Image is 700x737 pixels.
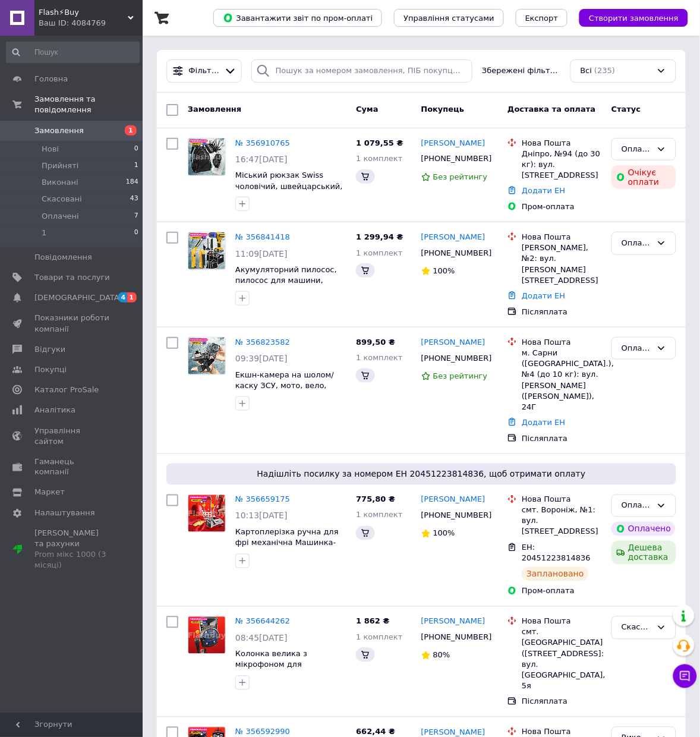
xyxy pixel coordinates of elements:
[356,248,402,257] span: 1 комплект
[34,272,110,283] span: Товари та послуги
[394,9,504,27] button: Управління статусами
[611,522,676,536] div: Оплачено
[611,105,641,114] span: Статус
[356,138,403,147] span: 1 079,55 ₴
[125,125,137,136] span: 1
[189,65,220,77] span: Фільтри
[356,727,395,736] span: 662,44 ₴
[419,630,490,645] div: [PHONE_NUMBER]
[522,242,602,286] div: [PERSON_NAME], №2: вул. [PERSON_NAME][STREET_ADDRESS]
[433,266,455,275] span: 100%
[421,232,485,243] a: [PERSON_NAME]
[235,338,290,347] a: № 356823582
[419,151,490,166] div: [PHONE_NUMBER]
[213,9,382,27] button: Завантажити звіт по пром-оплаті
[34,313,110,334] span: Показники роботи компанії
[34,385,99,395] span: Каталог ProSale
[134,211,138,222] span: 7
[235,370,339,434] a: Екшн-камера на шолом/каску ЗСУ, мото, вело, туризм тактична | Протиударна 4K Action Camera Екшн-к...
[188,232,226,270] a: Фото товару
[34,456,110,478] span: Гаманець компанії
[356,154,402,163] span: 1 комплект
[522,586,602,597] div: Пром-оплата
[34,74,68,84] span: Головна
[235,634,288,643] span: 08:45[DATE]
[522,627,602,692] div: смт. [GEOGRAPHIC_DATA] ([STREET_ADDRESS]: вул. [GEOGRAPHIC_DATA], 5я
[188,105,241,114] span: Замовлення
[34,487,65,498] span: Маркет
[223,12,373,23] span: Завантажити звіт по пром-оплаті
[507,105,595,114] span: Доставка та оплата
[39,7,128,18] span: Flash⚡Buy
[356,495,395,504] span: 775,80 ₴
[522,348,602,412] div: м. Сарни ([GEOGRAPHIC_DATA].), №4 (до 10 кг): вул. [PERSON_NAME] ([PERSON_NAME]), 24Г
[34,292,122,303] span: [DEMOGRAPHIC_DATA]
[589,14,679,23] span: Створити замовлення
[673,664,697,688] button: Чат з покупцем
[235,232,290,241] a: № 356841418
[235,354,288,363] span: 09:39[DATE]
[356,633,402,642] span: 1 комплект
[433,371,488,380] span: Без рейтингу
[522,138,602,149] div: Нова Пошта
[34,426,110,447] span: Управління сайтом
[622,342,652,355] div: Оплачено
[188,617,225,654] img: Фото товару
[188,495,225,532] img: Фото товару
[567,13,688,22] a: Створити замовлення
[522,505,602,538] div: смт. Вороніж, №1: вул. [STREET_ADDRESS]
[522,543,591,563] span: ЕН: 20451223814836
[522,697,602,707] div: Післяплата
[126,177,138,188] span: 184
[235,265,337,329] a: Акумуляторний пилосос, пилосос для машини, пилосос для авто, автопилосос, машинний пилосос, потуж...
[421,616,485,628] a: [PERSON_NAME]
[522,567,589,581] div: Заплановано
[433,651,450,660] span: 80%
[522,186,565,195] a: Додати ЕН
[622,500,652,512] div: Оплачено
[419,351,490,366] div: [PHONE_NUMBER]
[622,143,652,156] div: Оплачено
[594,66,615,75] span: (235)
[34,508,95,519] span: Налаштування
[421,495,485,506] a: [PERSON_NAME]
[235,495,290,504] a: № 356659175
[516,9,568,27] button: Експорт
[235,617,290,626] a: № 356644262
[42,177,78,188] span: Виконані
[611,541,676,565] div: Дешева доставка
[356,617,389,626] span: 1 862 ₴
[235,511,288,521] span: 10:13[DATE]
[421,138,485,149] a: [PERSON_NAME]
[482,65,560,77] span: Збережені фільтри:
[188,138,225,175] img: Фото товару
[235,528,339,581] a: Картоплерізка ручна для фрі механічна Машинка-резак для картоплі фрі Картоплерізка ручна для фрі
[522,291,565,300] a: Додати ЕН
[522,495,602,505] div: Нова Пошта
[522,418,565,427] a: Додати ЕН
[42,211,79,222] span: Оплачені
[118,292,128,303] span: 4
[522,337,602,348] div: Нова Пошта
[522,307,602,317] div: Післяплата
[235,171,344,223] a: Міський рюкзак Swiss чоловічий, швейцарський, чоловий рюкзак — міцний, якісний, великий рюкзак дл...
[42,160,78,171] span: Прийняті
[421,337,485,348] a: [PERSON_NAME]
[522,201,602,212] div: Пром-оплата
[522,149,602,181] div: Дніпро, №94 (до 30 кг): вул. [STREET_ADDRESS]
[34,550,110,571] div: Prom мікс 1000 (3 місяці)
[235,727,290,736] a: № 356592990
[127,292,137,303] span: 1
[581,65,592,77] span: Всі
[235,650,322,714] a: Колонка велика з мікрофоном для [GEOGRAPHIC_DATA] колонка для караоке Великий динамік Акустична с...
[356,353,402,362] span: 1 комплект
[188,337,226,375] a: Фото товару
[522,433,602,444] div: Післяплата
[433,172,488,181] span: Без рейтингу
[622,237,652,250] div: Оплачено
[356,511,402,519] span: 1 комплект
[188,338,225,374] img: Фото товару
